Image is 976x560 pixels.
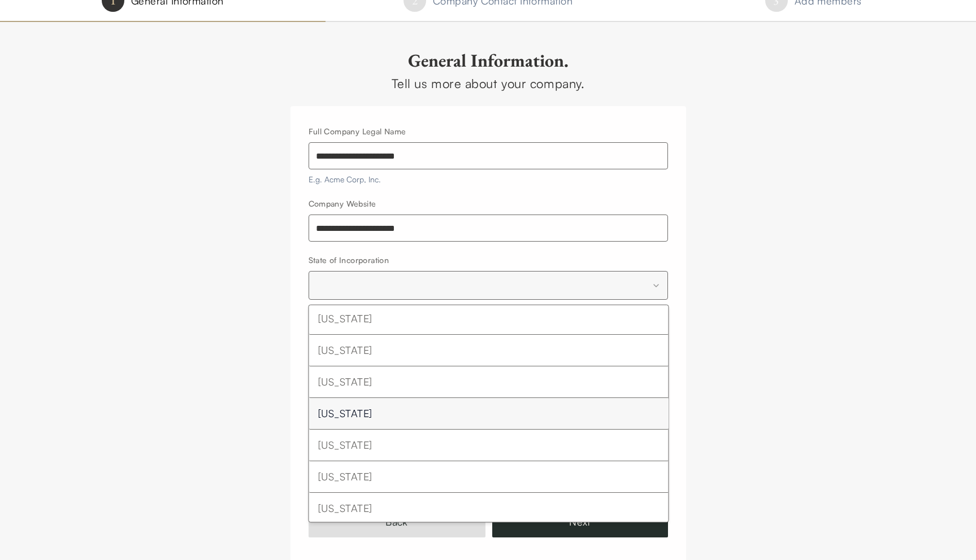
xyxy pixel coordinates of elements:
span: [US_STATE] [318,405,372,422]
span: [US_STATE] [318,342,372,358]
span: [US_STATE] [318,374,372,390]
span: [US_STATE] [318,310,372,327]
span: [US_STATE] [318,500,372,517]
span: [US_STATE] [318,469,372,485]
span: [US_STATE] [318,437,372,453]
